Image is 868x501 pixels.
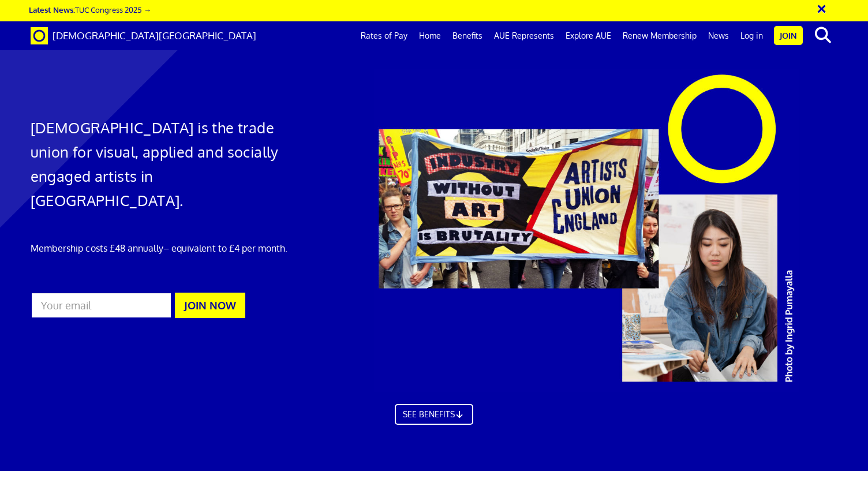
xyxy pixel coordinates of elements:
button: search [805,23,840,47]
a: Renew Membership [617,21,702,50]
a: Rates of Pay [355,21,413,50]
a: Join [774,26,803,45]
button: JOIN NOW [175,293,245,318]
p: Membership costs £48 annually – equivalent to £4 per month. [31,241,288,255]
a: News [702,21,735,50]
a: Log in [735,21,769,50]
a: Latest News:TUC Congress 2025 → [29,5,151,14]
h1: [DEMOGRAPHIC_DATA] is the trade union for visual, applied and socially engaged artists in [GEOGRA... [31,115,288,212]
a: AUE Represents [488,21,560,50]
a: Benefits [447,21,488,50]
a: Explore AUE [560,21,617,50]
input: Your email [31,292,172,319]
a: Home [413,21,447,50]
strong: Latest News: [29,5,75,14]
span: [DEMOGRAPHIC_DATA][GEOGRAPHIC_DATA] [53,29,256,42]
a: Brand [DEMOGRAPHIC_DATA][GEOGRAPHIC_DATA] [22,21,265,50]
a: SEE BENEFITS [395,404,473,425]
